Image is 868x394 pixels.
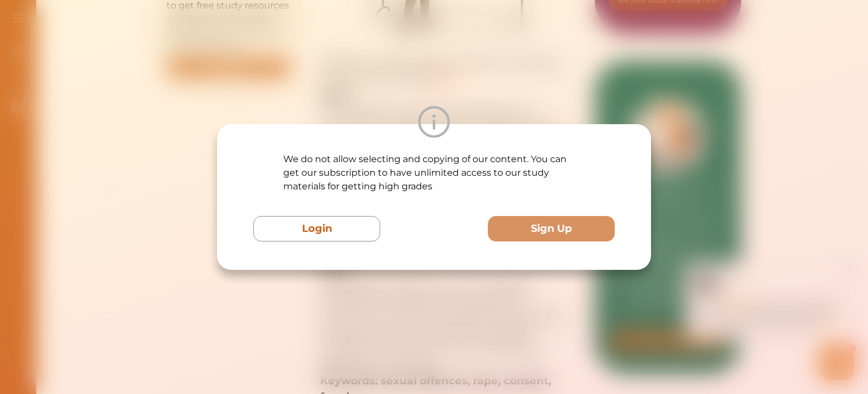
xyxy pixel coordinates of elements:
button: Sign Up [488,216,615,242]
i: 1 [251,84,260,93]
img: Nini [99,11,121,33]
div: Nini [127,19,141,30]
button: Login [253,216,380,242]
p: Hey there If you have any questions, I'm here to help! Just text back 'Hi' and choose from the fo... [99,39,249,72]
span: 👋 [135,39,146,50]
p: We do not allow selecting and copying of our content. You can get our subscription to have unlimi... [283,152,585,193]
span: 🌟 [226,61,236,72]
